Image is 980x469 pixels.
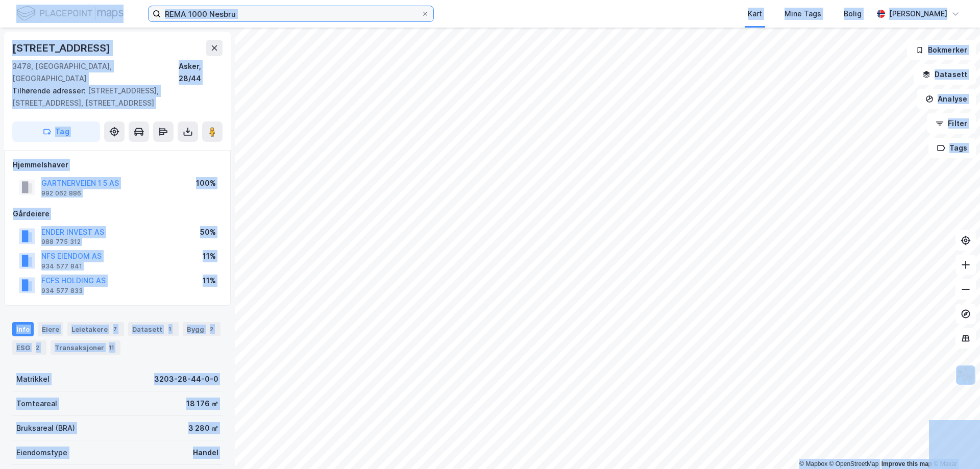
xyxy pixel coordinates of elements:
[929,420,980,469] iframe: Chat Widget
[203,275,216,287] div: 11%
[186,398,218,410] div: 18 176 ㎡
[200,226,216,238] div: 50%
[32,342,42,353] div: 2
[41,189,81,198] div: 992 062 886
[914,64,976,85] button: Datasett
[12,322,34,336] div: Info
[16,5,124,22] img: logo.f888ab2527a4732fd821a326f86c7f29.svg
[16,447,67,459] div: Eiendomstype
[179,60,223,85] div: Asker, 28/44
[161,6,421,21] input: Søk på adresse, matrikkel, gårdeiere, leietakere eller personer
[12,40,112,56] div: [STREET_ADDRESS]
[12,86,88,95] span: Tilhørende adresser:
[106,342,116,353] div: 11
[16,398,57,410] div: Tomteareal
[110,324,120,334] div: 7
[41,262,82,270] div: 934 577 841
[12,340,46,355] div: ESG
[785,8,821,20] div: Mine Tags
[12,60,179,85] div: 3478, [GEOGRAPHIC_DATA], [GEOGRAPHIC_DATA]
[13,208,222,220] div: Gårdeiere
[188,422,218,434] div: 3 280 ㎡
[16,422,75,434] div: Bruksareal (BRA)
[193,447,218,459] div: Handel
[956,365,975,385] img: Z
[13,159,222,171] div: Hjemmelshaver
[196,177,216,189] div: 100%
[799,460,827,467] a: Mapbox
[844,8,862,20] div: Bolig
[41,238,81,246] div: 988 775 312
[907,40,976,60] button: Bokmerker
[881,460,932,467] a: Improve this map
[927,113,976,134] button: Filter
[67,322,124,336] div: Leietakere
[12,121,100,142] button: Tag
[41,287,83,295] div: 934 577 833
[206,324,216,334] div: 2
[12,85,214,109] div: [STREET_ADDRESS], [STREET_ADDRESS], [STREET_ADDRESS]
[829,460,879,467] a: OpenStreetMap
[164,324,175,334] div: 1
[128,322,179,336] div: Datasett
[38,322,63,336] div: Eiere
[928,138,976,158] button: Tags
[203,250,216,262] div: 11%
[917,89,976,109] button: Analyse
[16,373,50,385] div: Matrikkel
[51,340,120,355] div: Transaksjoner
[929,420,980,469] div: Kontrollprogram for chat
[889,8,947,20] div: [PERSON_NAME]
[183,322,220,336] div: Bygg
[154,373,218,385] div: 3203-28-44-0-0
[748,8,762,20] div: Kart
